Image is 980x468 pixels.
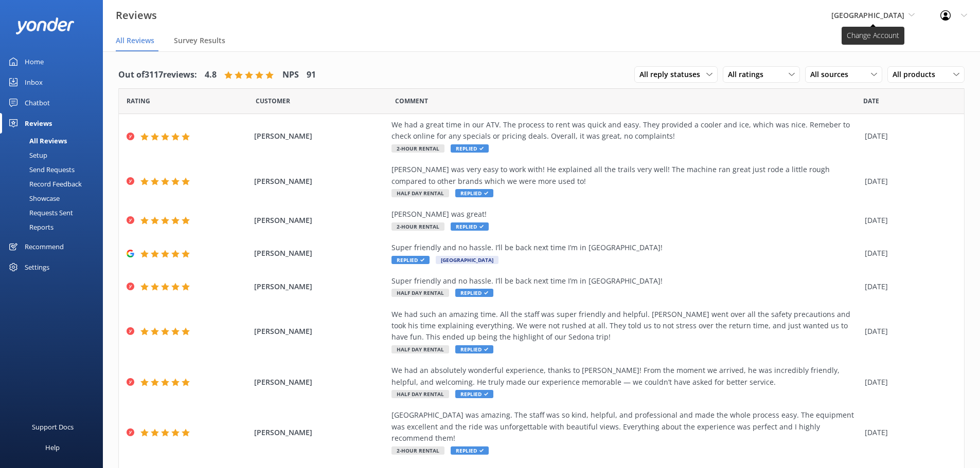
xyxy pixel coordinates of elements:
div: [GEOGRAPHIC_DATA] was amazing. The staff was so kind, helpful, and professional and made the whol... [391,409,860,444]
span: [PERSON_NAME] [254,427,387,438]
div: [DATE] [865,377,951,388]
span: [GEOGRAPHIC_DATA] [436,256,498,264]
span: Half Day Rental [391,345,449,353]
span: [PERSON_NAME] [254,130,387,142]
span: [GEOGRAPHIC_DATA] [831,10,904,20]
span: All products [893,69,941,80]
span: [PERSON_NAME] [254,215,387,226]
span: [PERSON_NAME] [254,326,387,337]
span: [PERSON_NAME] [254,176,387,187]
h3: Reviews [116,7,157,24]
div: Home [25,51,44,72]
span: 2-Hour Rental [391,144,444,153]
span: Replied [455,189,493,197]
div: Settings [25,257,49,277]
div: We had an absolutely wonderful experience, thanks to [PERSON_NAME]! From the moment we arrived, h... [391,365,860,388]
div: Inbox [25,72,43,92]
a: Showcase [6,191,103,205]
span: Half Day Rental [391,289,449,297]
span: Half Day Rental [391,189,449,197]
a: Reports [6,220,103,234]
div: We had a great time in our ATV. The process to rent was quick and easy. They provided a cooler an... [391,119,860,142]
div: Super friendly and no hassle. I’ll be back next time I’m in [GEOGRAPHIC_DATA]! [391,242,860,253]
div: All Reviews [6,134,67,148]
span: All reply statuses [639,69,706,80]
div: [PERSON_NAME] was very easy to work with! He explained all the trails very well! The machine ran ... [391,164,860,187]
span: Replied [451,446,489,455]
div: [DATE] [865,281,951,292]
span: All Reviews [116,35,154,46]
div: [DATE] [865,130,951,142]
div: Chatbot [25,92,50,113]
span: Question [395,96,428,106]
div: Reports [6,220,54,234]
span: Replied [455,289,493,297]
div: [DATE] [865,326,951,337]
div: Showcase [6,191,60,205]
a: Requests Sent [6,205,103,220]
div: [DATE] [865,248,951,259]
div: Requests Sent [6,205,73,220]
div: Record Feedback [6,177,82,191]
span: Date [863,96,879,106]
a: Send Requests [6,162,103,177]
h4: 4.8 [205,68,217,82]
div: Reviews [25,113,52,134]
span: All ratings [728,69,770,80]
div: [DATE] [865,176,951,187]
span: Replied [455,345,493,353]
div: Super friendly and no hassle. I’ll be back next time I’m in [GEOGRAPHIC_DATA]! [391,275,860,287]
div: Help [45,437,60,458]
span: [PERSON_NAME] [254,377,387,388]
span: [PERSON_NAME] [254,248,387,259]
div: We had such an amazing time. All the staff was super friendly and helpful. [PERSON_NAME] went ove... [391,309,860,343]
a: All Reviews [6,134,103,148]
div: Send Requests [6,162,75,177]
span: Survey Results [174,35,225,46]
h4: NPS [282,68,299,82]
div: Setup [6,148,47,162]
span: Half Day Rental [391,390,449,398]
span: All sources [810,69,854,80]
span: Replied [391,256,430,264]
div: [DATE] [865,215,951,226]
a: Record Feedback [6,177,103,191]
span: 2-Hour Rental [391,222,444,231]
span: Date [127,96,150,106]
a: Setup [6,148,103,162]
div: [DATE] [865,427,951,438]
span: [PERSON_NAME] [254,281,387,292]
span: Replied [455,390,493,398]
div: Support Docs [32,417,74,437]
span: 2-Hour Rental [391,446,444,455]
img: yonder-white-logo.png [15,17,75,34]
span: Replied [451,222,489,231]
span: Replied [451,144,489,153]
div: [PERSON_NAME] was great! [391,209,860,220]
h4: 91 [307,68,316,82]
h4: Out of 3117 reviews: [118,68,197,82]
span: Date [256,96,290,106]
div: Recommend [25,236,64,257]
